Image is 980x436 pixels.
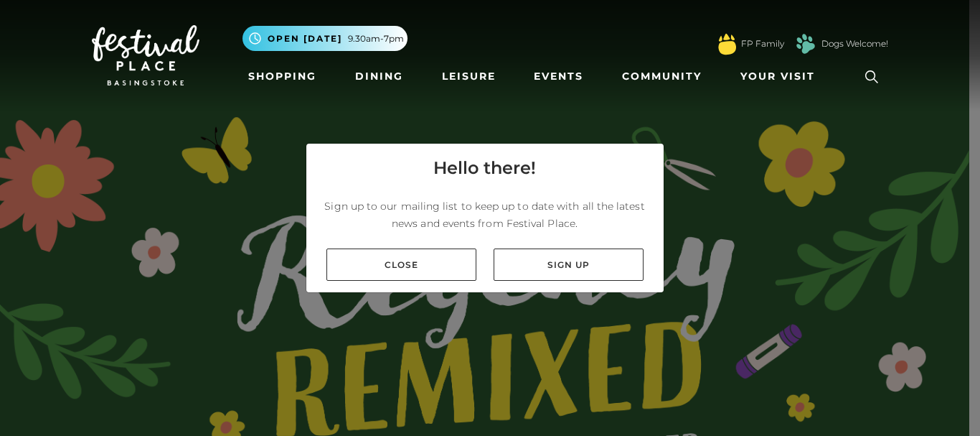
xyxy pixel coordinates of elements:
span: Open [DATE] [268,32,342,45]
span: 9.30am-7pm [348,32,404,45]
a: Dogs Welcome! [821,37,888,50]
a: Dining [349,63,409,90]
button: Open [DATE] 9.30am-7pm [242,26,407,51]
h4: Hello there! [433,155,536,181]
a: Shopping [242,63,322,90]
a: Close [326,249,476,281]
a: FP Family [741,37,784,50]
span: Your Visit [740,69,815,84]
a: Events [528,63,589,90]
a: Leisure [436,63,501,90]
img: Festival Place Logo [92,25,199,85]
a: Sign up [494,249,644,281]
a: Community [616,63,707,90]
p: Sign up to our mailing list to keep up to date with all the latest news and events from Festival ... [318,198,652,232]
a: Your Visit [735,63,828,90]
